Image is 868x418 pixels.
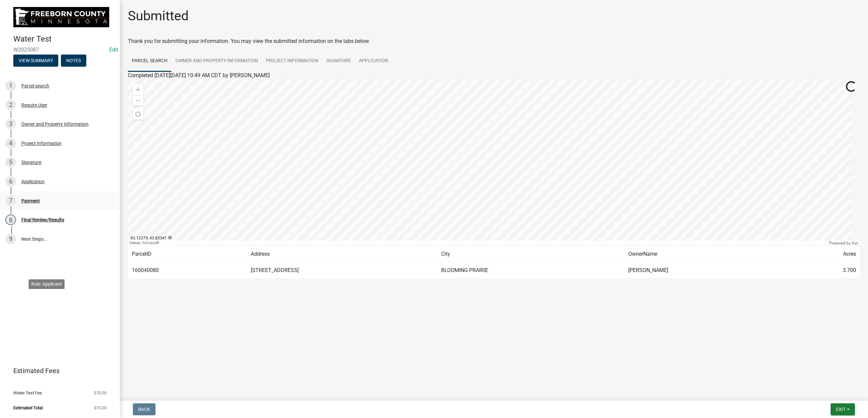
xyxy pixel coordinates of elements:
[133,84,144,95] div: Zoom in
[5,138,16,149] div: 4
[109,47,118,53] a: Edit
[13,58,58,64] wm-modal-confirm: Summary
[5,214,16,225] div: 8
[29,279,65,289] div: Role: Applicant
[5,234,16,244] div: 9
[109,47,118,53] wm-modal-confirm: Edit Application Number
[13,7,109,27] img: Freeborn County, Minnesota
[61,58,86,64] wm-modal-confirm: Notes
[21,103,47,107] div: Require User
[94,391,107,395] span: $70.00
[133,403,155,415] button: Back
[21,160,41,165] div: Signature
[128,72,270,78] span: Completed [DATE][DATE] 10:49 AM CDT by [PERSON_NAME]
[437,246,624,262] td: City
[322,51,355,72] a: Signature
[5,119,16,129] div: 3
[852,241,858,245] a: Esri
[247,246,437,262] td: Address
[827,240,860,246] div: Powered by
[836,407,846,412] span: Exit
[21,141,62,146] div: Project Information
[21,199,40,203] div: Payment
[787,246,860,262] td: Acres
[13,47,107,53] span: W2025087
[5,157,16,168] div: 5
[5,80,16,91] div: 1
[624,246,787,262] td: OwnerName
[262,51,322,72] a: Project Information
[787,262,860,279] td: 3.700
[21,217,64,222] div: Final Review/Results
[128,240,827,246] div: Maxar, Microsoft
[61,55,86,67] button: Notes
[437,262,624,279] td: BLOOMING PRAIRIE
[21,122,89,126] div: Owner and Property Information
[13,55,58,67] button: View Summary
[13,391,42,395] span: Water Test Fee
[5,196,16,206] div: 7
[21,83,49,88] div: Parcel search
[13,34,115,44] h4: Water Test
[624,262,787,279] td: [PERSON_NAME]
[128,8,189,24] h1: Submitted
[21,179,45,184] div: Application
[247,262,437,279] td: [STREET_ADDRESS]
[128,262,247,279] td: 160040080
[5,100,16,110] div: 2
[5,176,16,187] div: 6
[133,95,144,106] div: Zoom out
[128,246,247,262] td: ParcelID
[171,51,262,72] a: Owner and Property Information
[128,51,171,72] a: Parcel search
[831,403,855,415] button: Exit
[13,406,43,410] span: Estimated Total
[138,407,150,412] span: Back
[5,364,109,377] a: Estimated Fees
[94,406,107,410] span: $70.00
[355,51,392,72] a: Application
[133,109,144,120] div: Find my location
[128,37,860,45] div: Thank you for submitting your information. You may view the submitted information on the tabs below.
